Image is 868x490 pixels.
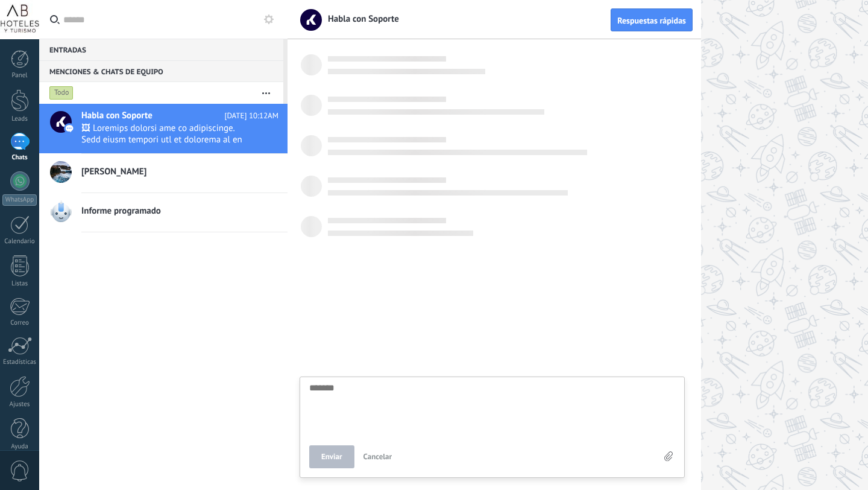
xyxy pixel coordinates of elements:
div: Chats [2,154,37,162]
span: Informe programado [81,205,161,217]
button: Respuestas rápidas [611,8,693,31]
div: Listas [2,280,37,288]
a: [PERSON_NAME] [39,154,288,192]
span: Enviar [321,453,342,461]
div: Calendario [2,238,37,246]
div: WhatsApp [2,194,37,206]
button: Enviar [309,445,354,468]
span: [DATE] 10:12AM [224,110,278,122]
div: Panel [2,72,37,80]
div: Ayuda [2,443,37,451]
span: Respuestas rápidas [617,16,686,25]
div: Todo [49,86,74,100]
div: Correo [2,319,37,327]
div: Estadísticas [2,358,37,366]
div: Entradas [39,39,283,60]
span: Habla con Soporte [321,13,399,25]
button: Cancelar [359,445,397,468]
span: Cancelar [363,451,392,462]
div: Leads [2,115,37,123]
div: Ajustes [2,401,37,409]
a: Informe programado [39,193,288,232]
span: [PERSON_NAME] [81,166,146,178]
span: Habla con Soporte [81,110,153,122]
span: 🖼 Loremips dolorsi ame co adipiscinge. Sedd eiusm tempori utl et dolorema al en adminimv, qu nost... [81,122,256,145]
a: Habla con Soporte [DATE] 10:12AM 🖼 Loremips dolorsi ame co adipiscinge. Sedd eiusm tempori utl et... [39,104,288,153]
div: Menciones & Chats de equipo [39,60,283,82]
